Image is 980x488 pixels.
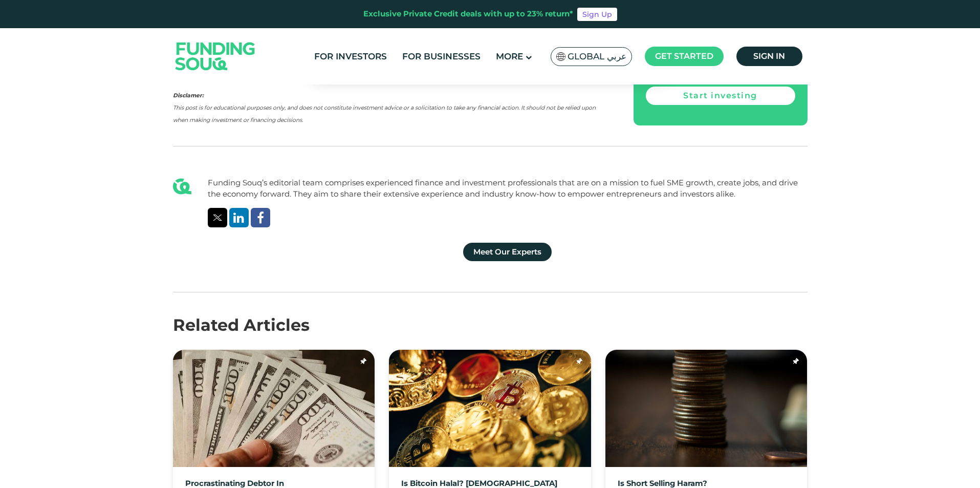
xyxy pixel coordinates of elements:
[363,8,573,20] div: Exclusive Private Credit deals with up to 23% return*
[556,52,565,61] img: SA Flag
[655,51,713,61] span: Get started
[568,51,626,62] span: Global عربي
[753,51,785,61] span: Sign in
[389,350,591,467] img: blogImage
[736,47,802,66] a: Sign in
[400,48,483,65] a: For Businesses
[173,350,375,467] img: blogImage
[173,104,596,123] em: This post is for educational purposes only, and does not constitute investment advice or a solici...
[463,243,552,261] a: Meet Our Experts
[605,350,808,467] img: blogImage
[577,8,617,21] a: Sign Up
[646,87,795,105] a: Start investing
[173,315,310,335] span: Related Articles
[173,177,191,196] img: Blog Author
[312,48,389,65] a: For Investors
[496,51,523,61] span: More
[208,177,808,200] div: Funding Souq’s editorial team comprises experienced finance and investment professionals that are...
[165,30,266,82] img: Logo
[213,215,222,221] img: twitter
[173,92,204,99] em: Disclamer:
